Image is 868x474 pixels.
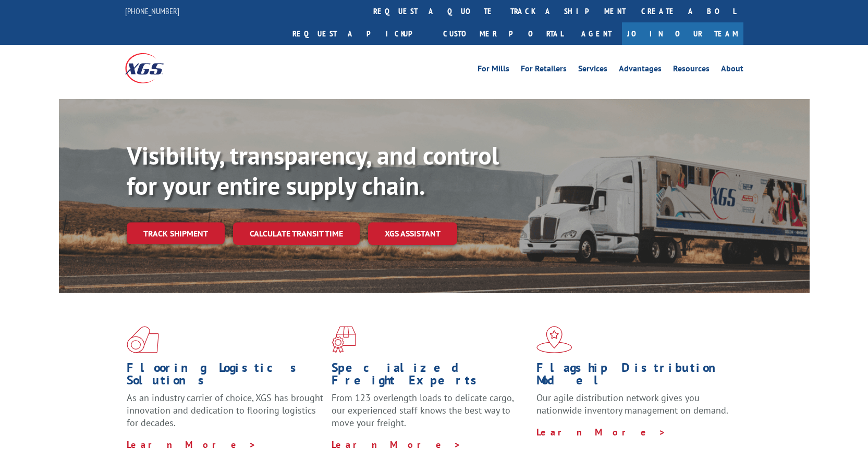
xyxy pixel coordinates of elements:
a: Track shipment [127,222,225,244]
a: Advantages [619,65,662,76]
a: Resources [673,65,710,76]
img: xgs-icon-focused-on-flooring-red [332,326,356,353]
span: Our agile distribution network gives you nationwide inventory management on demand. [536,392,728,416]
a: For Retailers [521,65,567,76]
p: From 123 overlength loads to delicate cargo, our experienced staff knows the best way to move you... [332,392,529,438]
span: As an industry carrier of choice, XGS has brought innovation and dedication to flooring logistics... [127,392,323,429]
a: Join Our Team [622,22,743,45]
a: Learn More > [127,439,256,451]
img: xgs-icon-total-supply-chain-intelligence-red [127,326,159,353]
a: XGS ASSISTANT [368,222,457,245]
h1: Flagship Distribution Model [536,361,733,392]
img: xgs-icon-flagship-distribution-model-red [536,326,572,353]
a: For Mills [478,65,509,76]
b: Visibility, transparency, and control for your entire supply chain. [127,139,499,202]
h1: Flooring Logistics Solutions [127,361,324,392]
a: Services [578,65,607,76]
a: Request a pickup [285,22,435,45]
a: Customer Portal [435,22,571,45]
a: [PHONE_NUMBER] [125,6,179,16]
h1: Specialized Freight Experts [332,361,529,392]
a: Learn More > [332,439,461,451]
a: Learn More > [536,426,666,438]
a: Calculate transit time [233,222,360,245]
a: Agent [571,22,622,45]
a: About [721,65,743,76]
